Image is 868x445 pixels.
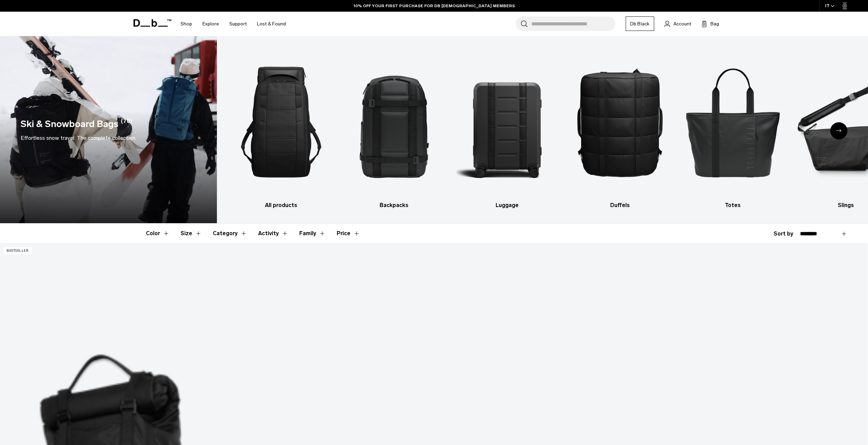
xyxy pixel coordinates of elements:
li: 3 / 10 [456,46,557,209]
a: Db All products [231,46,332,209]
button: Bag [702,20,719,28]
a: Shop [181,12,192,36]
button: Toggle Filter [299,224,326,243]
div: Next slide [830,122,847,139]
a: Db Backpacks [344,46,444,209]
li: 4 / 10 [569,46,670,209]
button: Toggle Filter [181,224,202,243]
h3: All products [231,201,332,209]
button: Toggle Price [337,224,360,243]
li: 1 / 10 [231,46,332,209]
a: Db Totes [682,46,783,209]
h1: Ski & Snowboard Bags [21,117,118,131]
img: Db [456,46,557,198]
a: Support [229,12,247,36]
img: Db [682,46,783,198]
h3: Totes [682,201,783,209]
li: 2 / 10 [344,46,444,209]
a: Account [664,20,691,28]
img: Db [344,46,444,198]
p: Bestseller [3,247,32,254]
h3: Duffels [569,201,670,209]
img: Db [231,46,332,198]
h3: Luggage [456,201,557,209]
a: Db Black [626,16,654,31]
span: Effortless snow travel: The complete collection. [21,135,136,141]
h3: Backpacks [344,201,444,209]
span: Bag [710,20,719,27]
button: Toggle Filter [258,224,288,243]
a: Explore [202,12,219,36]
a: Lost & Found [257,12,286,36]
a: Db Luggage [456,46,557,209]
img: Db [569,46,670,198]
nav: Main Navigation [175,12,291,36]
a: 10% OFF YOUR FIRST PURCHASE FOR DB [DEMOGRAPHIC_DATA] MEMBERS [354,3,515,9]
li: 5 / 10 [682,46,783,209]
a: Db Duffels [569,46,670,209]
span: (70) [121,117,132,131]
span: Account [673,20,691,27]
button: Toggle Filter [213,224,247,243]
button: Toggle Filter [146,224,170,243]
